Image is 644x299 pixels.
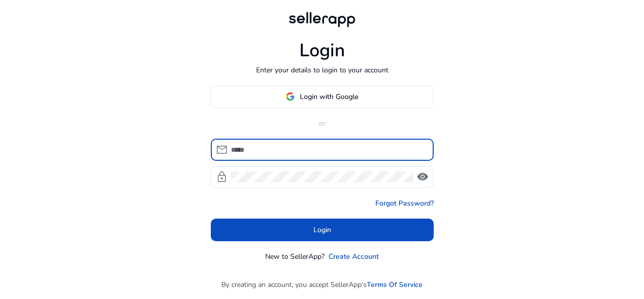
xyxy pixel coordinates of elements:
p: New to SellerApp? [265,251,325,262]
p: Enter your details to login to your account [256,65,388,75]
h1: Login [299,40,345,61]
a: Terms Of Service [367,279,423,290]
button: Login [211,219,434,241]
span: visibility [417,171,429,183]
span: Login with Google [300,91,358,102]
span: mail [216,144,228,156]
span: Login [313,225,331,235]
p: or [211,118,434,129]
a: Create Account [329,251,379,262]
img: google-logo.svg [286,92,295,101]
a: Forgot Password? [375,198,434,209]
button: Login with Google [211,85,434,108]
span: lock [216,171,228,183]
